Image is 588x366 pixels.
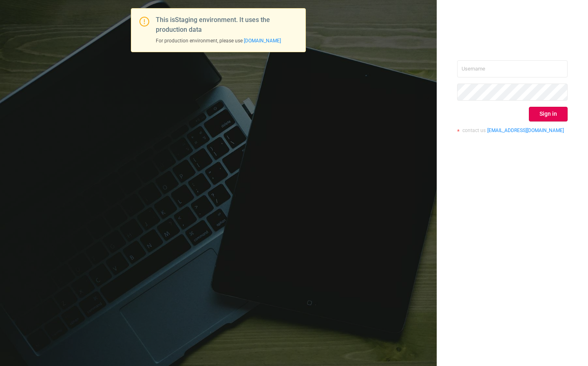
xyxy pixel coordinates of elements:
button: Sign in [529,107,568,121]
input: Username [457,60,568,77]
a: [DOMAIN_NAME] [244,38,281,44]
span: For production environment, please use [156,38,281,44]
span: contact us [462,128,486,133]
span: This is Staging environment. It uses the production data [156,16,270,33]
i: icon: exclamation-circle [139,17,149,26]
a: [EMAIL_ADDRESS][DOMAIN_NAME] [487,128,564,133]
